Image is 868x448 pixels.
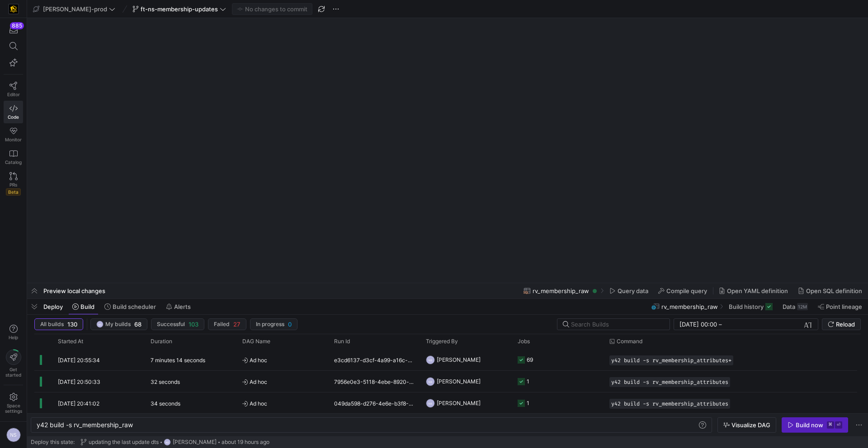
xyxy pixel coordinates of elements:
[162,299,195,314] button: Alerts
[5,159,22,165] span: Catalog
[426,399,435,408] div: NS
[242,371,323,392] span: Ad hoc
[778,299,812,314] button: Data12M
[10,22,24,29] div: 885
[4,22,23,38] button: 885
[731,421,770,429] span: Visualize DAG
[661,303,718,310] span: rv_membership_raw
[437,392,481,414] span: [PERSON_NAME]
[426,355,435,364] div: NS
[151,378,180,385] y42-duration: 32 seconds
[90,318,147,330] button: NSMy builds68
[151,400,180,407] y42-duration: 34 seconds
[58,400,99,407] span: [DATE] 20:41:02
[527,371,529,392] div: 1
[426,377,435,386] div: NS
[43,303,63,310] span: Deploy
[4,321,23,344] button: Help
[130,3,228,15] button: ft-ns-membership-updates
[729,303,764,310] span: Build history
[437,371,481,392] span: [PERSON_NAME]
[4,78,23,101] a: Editor
[571,321,662,328] input: Search Builds
[34,318,83,330] button: All builds130
[611,357,731,364] span: y42 build -s rv_membership_attributes+
[105,321,131,327] span: My builds
[6,188,21,196] span: Beta
[37,421,133,429] span: y42 build -s rv_membership_raw
[288,321,292,328] span: 0
[43,287,105,294] span: Preview local changes
[174,303,191,310] span: Alerts
[7,92,20,97] span: Editor
[518,338,530,345] span: Jobs
[426,338,458,345] span: Triggered By
[9,182,17,187] span: PRs
[533,287,589,294] span: rv_membership_raw
[164,439,171,446] div: NS
[437,349,481,370] span: [PERSON_NAME]
[827,421,834,429] kbd: ⌘
[814,299,866,314] button: Point lineage
[242,338,270,345] span: DAG Name
[725,299,777,314] button: Build history
[222,439,269,445] span: about 19 hours ago
[58,338,83,345] span: Started At
[43,5,107,13] span: [PERSON_NAME]-prod
[151,357,205,364] y42-duration: 7 minutes 14 seconds
[618,287,648,294] span: Query data
[68,299,99,314] button: Build
[5,137,22,142] span: Monitor
[40,321,64,327] span: All builds
[80,303,94,310] span: Build
[611,401,728,407] span: y42 build -s rv_membership_attributes
[329,349,420,370] div: e3cd6137-d3cf-4a99-a16c-b75186a49bfd
[794,283,866,299] button: Open SQL definition
[9,5,18,14] img: https://storage.googleapis.com/y42-prod-data-exchange/images/uAsz27BndGEK0hZWDFeOjoxA7jCwgK9jE472...
[256,321,284,327] span: In progress
[173,439,217,445] span: [PERSON_NAME]
[134,321,142,328] span: 68
[329,392,420,414] div: 049da598-d276-4e6e-b3f8-4bd49b4a79b7
[58,378,100,385] span: [DATE] 20:50:33
[58,357,100,364] span: [DATE] 20:55:34
[4,346,23,381] button: Getstarted
[151,338,172,345] span: Duration
[4,425,23,444] button: NS
[4,389,23,418] a: Spacesettings
[151,318,204,330] button: Successful103
[8,114,19,120] span: Code
[67,321,77,328] span: 130
[527,392,529,414] div: 1
[835,421,842,429] kbd: ⏎
[782,417,848,433] button: Build now⌘⏎
[329,371,420,392] div: 7956e0e3-5118-4ebe-8920-b8ec12a9bcb1
[100,299,160,314] button: Build scheduler
[4,146,23,168] a: Catalog
[96,321,104,328] div: NS
[796,421,823,429] div: Build now
[113,303,156,310] span: Build scheduler
[715,283,792,299] button: Open YAML definition
[5,367,21,378] span: Get started
[208,318,246,330] button: Failed27
[724,321,783,328] input: End datetime
[6,428,21,442] div: NS
[5,403,22,414] span: Space settings
[826,303,862,310] span: Point lineage
[605,283,652,299] button: Query data
[78,436,272,448] button: updating the last update dtsNS[PERSON_NAME]about 19 hours ago
[233,321,241,328] span: 27
[250,318,297,330] button: In progress0
[611,379,728,385] span: y42 build -s rv_membership_attributes
[527,349,533,370] div: 69
[214,321,230,327] span: Failed
[242,393,323,414] span: Ad hoc
[189,321,198,328] span: 103
[836,321,855,328] span: Reload
[719,321,722,328] span: –
[4,1,23,17] a: https://storage.googleapis.com/y42-prod-data-exchange/images/uAsz27BndGEK0hZWDFeOjoxA7jCwgK9jE472...
[31,3,118,15] button: [PERSON_NAME]-prod
[4,101,23,123] a: Code
[666,287,707,294] span: Compile query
